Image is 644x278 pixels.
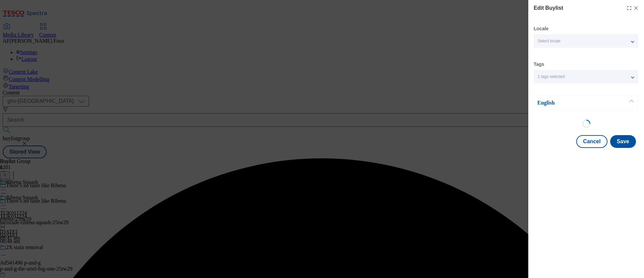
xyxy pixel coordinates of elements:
[576,135,607,148] button: Cancel
[534,34,638,48] button: Select locale
[538,39,560,44] span: Select locale
[534,27,548,31] label: Locale
[538,74,565,79] span: 1 tags selected
[534,63,544,66] label: Tags
[537,100,608,106] p: English
[610,135,636,148] button: Save
[534,70,638,83] button: 1 tags selected
[534,4,563,12] h4: Edit Buylist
